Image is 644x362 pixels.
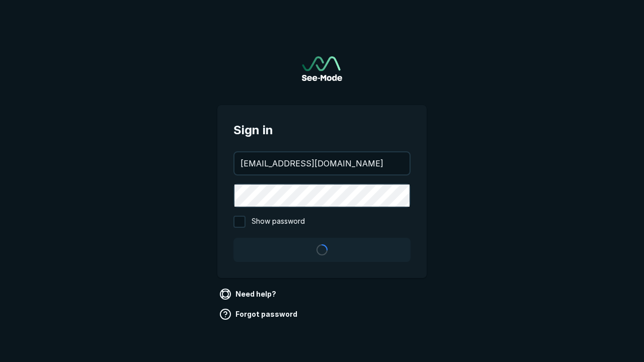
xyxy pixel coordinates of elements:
img: See-Mode Logo [302,56,342,81]
a: Go to sign in [302,56,342,81]
a: Forgot password [217,306,301,322]
span: Show password [252,216,305,228]
span: Sign in [233,121,411,139]
a: Need help? [217,286,280,302]
input: your@email.com [234,152,410,174]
